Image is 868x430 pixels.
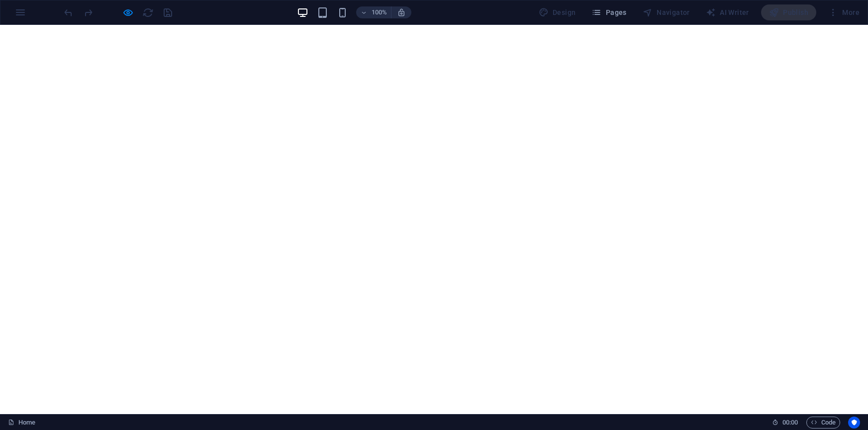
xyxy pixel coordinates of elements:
[535,4,580,20] div: Design (Ctrl+Alt+Y)
[806,417,840,429] button: Code
[356,6,391,18] button: 100%
[587,4,630,20] button: Pages
[772,417,798,429] h6: Session time
[8,417,35,429] a: Home
[811,417,836,429] span: Code
[397,8,406,17] i: On resize automatically adjust zoom level to fit chosen device.
[591,7,626,17] span: Pages
[789,419,791,426] span: :
[371,6,387,18] h6: 100%
[848,417,860,429] button: Usercentrics
[782,417,798,429] span: 00 00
